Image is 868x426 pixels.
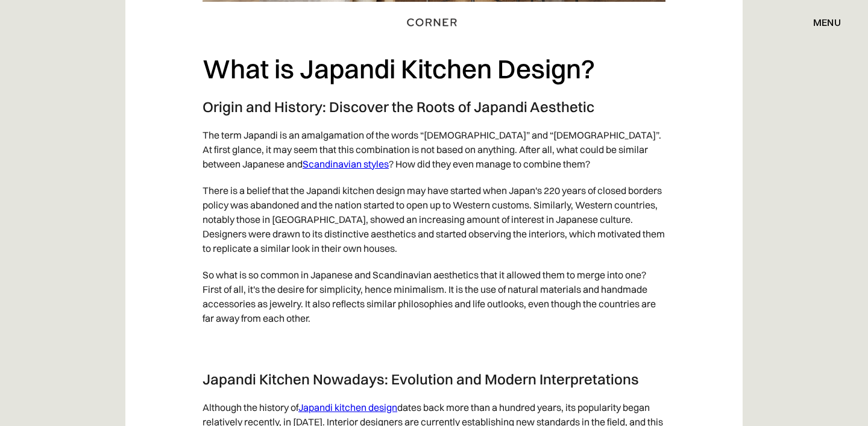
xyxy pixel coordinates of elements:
h3: Japandi Kitchen Nowadays: Evolution and Modern Interpretations [203,370,665,388]
p: The term Japandi is an amalgamation of the words “[DEMOGRAPHIC_DATA]” and “[DEMOGRAPHIC_DATA]”. A... [203,122,665,177]
a: Japandi kitchen design [298,401,397,413]
a: Scandinavian styles [303,158,389,170]
h3: Origin and History: Discover the Roots of Japandi Aesthetic [203,98,665,116]
h2: What is Japandi Kitchen Design? [203,52,665,86]
p: So what is so common in Japanese and Scandinavian aesthetics that it allowed them to merge into o... [203,262,665,331]
div: menu [801,12,841,33]
p: ‍ [203,331,665,358]
div: menu [813,17,841,27]
p: There is a belief that the Japandi kitchen design may have started when Japan's 220 years of clos... [203,177,665,262]
a: home [402,14,466,30]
